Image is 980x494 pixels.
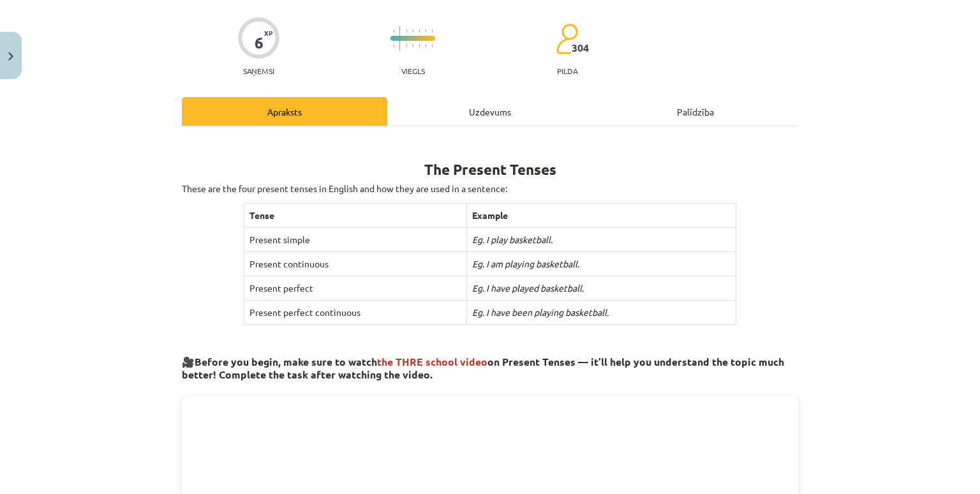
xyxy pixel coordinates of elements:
[393,44,394,47] img: icon-short-line-57e1e144782c952c97e751825c79c345078a6d821885a25fce030b3d8c18986b.svg
[182,97,387,126] div: Apraksts
[419,29,420,33] img: icon-short-line-57e1e144782c952c97e751825c79c345078a6d821885a25fce030b3d8c18986b.svg
[424,160,556,179] b: The Present Tenses
[472,234,553,245] i: Eg. I play basketball.
[264,29,272,36] span: XP
[401,66,425,75] p: Viegls
[472,282,584,294] i: Eg. I have played basketball.
[255,34,264,52] div: 6
[572,42,589,54] span: 304
[399,26,401,51] img: icon-long-line-d9ea69661e0d244f92f715978eff75569469978d946b2353a9bb055b3ed8787d.svg
[406,29,407,33] img: icon-short-line-57e1e144782c952c97e751825c79c345078a6d821885a25fce030b3d8c18986b.svg
[557,66,577,75] p: pilda
[412,44,413,47] img: icon-short-line-57e1e144782c952c97e751825c79c345078a6d821885a25fce030b3d8c18986b.svg
[419,44,420,47] img: icon-short-line-57e1e144782c952c97e751825c79c345078a6d821885a25fce030b3d8c18986b.svg
[425,29,426,33] img: icon-short-line-57e1e144782c952c97e751825c79c345078a6d821885a25fce030b3d8c18986b.svg
[182,355,784,381] strong: Before you begin, make sure to watch on Present Tenses — it’ll help you understand the topic much...
[431,44,433,47] img: icon-short-line-57e1e144782c952c97e751825c79c345078a6d821885a25fce030b3d8c18986b.svg
[425,44,426,47] img: icon-short-line-57e1e144782c952c97e751825c79c345078a6d821885a25fce030b3d8c18986b.svg
[472,258,579,269] i: Eg. I am playing basketball.
[244,252,466,276] td: Present continuous
[406,44,407,47] img: icon-short-line-57e1e144782c952c97e751825c79c345078a6d821885a25fce030b3d8c18986b.svg
[244,204,466,228] th: Tense
[593,97,798,126] div: Palīdzība
[244,301,466,325] td: Present perfect continuous
[431,29,433,33] img: icon-short-line-57e1e144782c952c97e751825c79c345078a6d821885a25fce030b3d8c18986b.svg
[8,52,13,61] img: icon-close-lesson-0947bae3869378f0d4975bcd49f059093ad1ed9edebbc8119c70593378902aed.svg
[466,204,736,228] th: Example
[182,182,798,195] p: These are the four present tenses in English and how they are used in a sentence:
[393,29,394,33] img: icon-short-line-57e1e144782c952c97e751825c79c345078a6d821885a25fce030b3d8c18986b.svg
[387,97,593,126] div: Uzdevums
[244,228,466,252] td: Present simple
[244,276,466,301] td: Present perfect
[238,66,279,75] p: Saņemsi
[472,306,609,318] i: Eg. I have been playing basketball.
[182,346,798,382] h3: 🎥
[412,29,413,33] img: icon-short-line-57e1e144782c952c97e751825c79c345078a6d821885a25fce030b3d8c18986b.svg
[556,23,578,55] img: students-c634bb4e5e11cddfef0936a35e636f08e4e9abd3cc4e673bd6f9a4125e45ecb1.svg
[377,355,487,368] span: the THRE school video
